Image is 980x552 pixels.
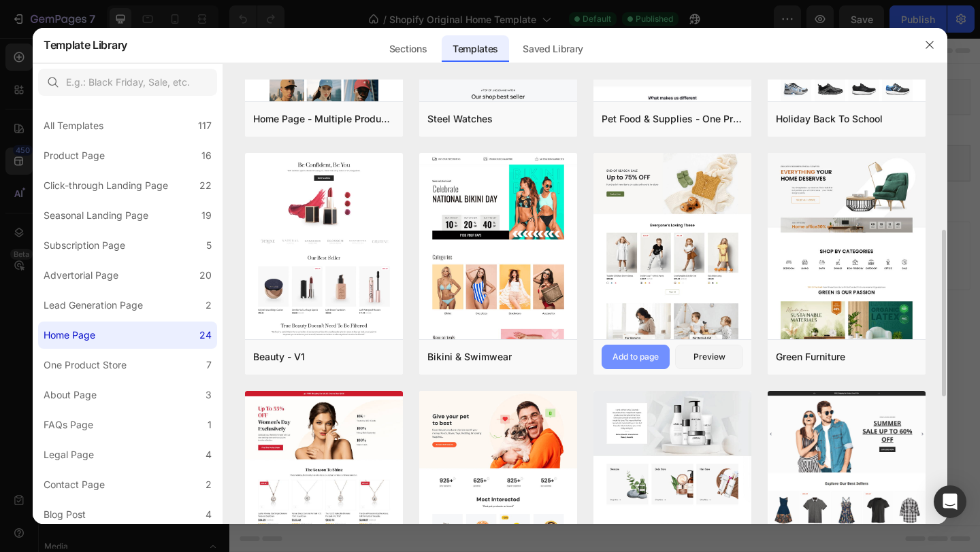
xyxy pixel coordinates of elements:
[378,35,438,63] div: Sections
[44,207,148,224] div: Seasonal Landing Page
[201,148,212,164] div: 16
[44,387,97,403] div: About Page
[201,207,212,224] div: 19
[468,222,551,237] div: Add blank section
[44,297,143,313] div: Lead Generation Page
[44,417,93,433] div: FAQs Page
[776,111,883,127] div: Holiday Back To School
[253,349,305,365] div: Beauty - V1
[512,35,594,63] div: Saved Library
[199,267,212,283] div: 20
[44,327,95,343] div: Home Page
[458,239,559,252] span: then drag & drop elements
[38,69,217,96] input: E.g.: Black Friday, Sale, etc.
[206,357,212,373] div: 7
[44,477,105,493] div: Contact Page
[427,111,493,127] div: Steel Watches
[255,239,348,252] span: inspired by CRO experts
[602,345,670,369] button: Add to page
[208,417,212,433] div: 1
[375,56,464,72] span: Shopify section: hero
[44,27,127,63] h2: Template Library
[934,485,966,518] div: Open Intercom Messenger
[206,477,212,493] div: 2
[367,239,440,252] span: from URL or image
[206,297,212,313] div: 2
[44,118,103,134] div: All Templates
[602,111,743,127] div: Pet Food & Supplies - One Product Store
[44,267,118,283] div: Advertorial Page
[206,387,212,403] div: 3
[206,237,212,254] div: 5
[44,177,168,194] div: Click-through Landing Page
[675,345,743,369] button: Preview
[44,447,94,463] div: Legal Page
[253,111,395,127] div: Home Page - Multiple Product - Apparel - Style 4
[206,506,212,523] div: 4
[199,177,212,194] div: 22
[612,351,659,363] div: Add to page
[427,349,512,365] div: Bikini & Swimwear
[262,222,344,237] div: Choose templates
[44,237,125,254] div: Subscription Page
[206,447,212,463] div: 4
[693,351,725,363] div: Preview
[199,327,212,343] div: 24
[369,222,440,237] div: Generate layout
[376,192,441,206] span: Add section
[361,128,477,144] span: Shopify section: product-list
[442,35,509,63] div: Templates
[44,357,127,373] div: One Product Store
[776,349,845,365] div: Green Furniture
[198,118,212,134] div: 117
[44,148,105,164] div: Product Page
[44,506,86,523] div: Blog Post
